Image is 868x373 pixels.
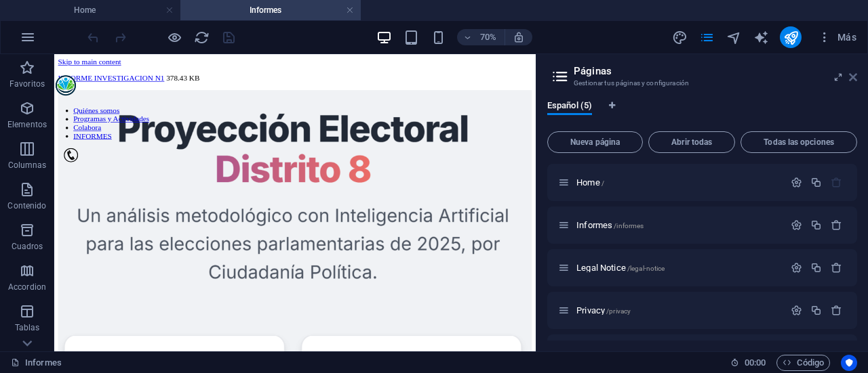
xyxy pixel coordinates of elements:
[831,219,842,231] div: Eliminar
[574,65,857,77] h2: Páginas
[572,221,784,229] div: Informes/informes
[614,222,644,229] span: /informes
[672,30,688,45] i: Diseño (Ctrl+Alt+Y)
[8,282,46,292] p: Accordion
[831,305,842,316] div: Eliminar
[606,307,631,315] span: /privacy
[180,3,361,18] h4: Informes
[810,219,822,231] div: Duplicar
[841,355,857,371] button: Usercentrics
[754,357,756,368] span: :
[576,305,631,315] span: Haz clic para abrir la página
[7,119,47,130] p: Elementos
[698,29,715,45] button: pages
[15,322,40,333] p: Tablas
[831,177,842,188] div: La página principal no puede eliminarse
[699,30,715,45] i: Páginas (Ctrl+Alt+S)
[810,262,822,273] div: Duplicar
[477,29,499,45] h6: 70%
[572,178,784,187] div: Home/
[576,263,665,273] span: Haz clic para abrir la página
[547,131,643,153] button: Nueva página
[791,305,802,316] div: Configuración
[166,29,182,45] button: Haz clic para salir del modo de previsualización y seguir editando
[574,77,830,89] h3: Gestionar tus páginas y configuración
[576,177,604,188] span: Haz clic para abrir la página
[9,79,45,89] p: Favoritos
[513,31,525,43] i: Al redimensionar, ajustar el nivel de zoom automáticamente para ajustarse al dispositivo elegido.
[457,29,505,45] button: 70%
[730,355,766,371] h6: Tiempo de la sesión
[810,305,822,316] div: Duplicar
[627,265,665,272] span: /legal-notice
[194,30,210,45] i: Volver a cargar página
[576,220,644,230] span: Haz clic para abrir la página
[747,138,851,146] span: Todas las opciones
[671,29,688,45] button: design
[193,29,210,45] button: reload
[791,262,802,273] div: Configuración
[753,30,769,45] i: AI Writer
[791,219,802,231] div: Configuración
[831,262,842,273] div: Eliminar
[5,5,96,17] a: Skip to main content
[547,100,857,126] div: Pestañas de idiomas
[12,241,43,252] p: Cuadros
[572,263,784,272] div: Legal Notice/legal-notice
[783,30,799,45] i: Publicar
[812,26,862,48] button: Más
[11,355,62,371] a: Haz clic para cancelar la selección y doble clic para abrir páginas
[654,138,729,146] span: Abrir todas
[547,97,592,116] span: Español (5)
[783,355,824,371] span: Código
[7,200,46,211] p: Contenido
[726,30,742,45] i: Navegador
[818,30,856,44] span: Más
[780,26,802,48] button: publish
[753,29,769,45] button: text_generator
[648,131,735,153] button: Abrir todas
[601,179,604,187] span: /
[745,355,766,371] span: 00 00
[553,138,637,146] span: Nueva página
[572,306,784,315] div: Privacy/privacy
[810,177,822,188] div: Duplicar
[8,160,47,171] p: Columnas
[791,177,802,188] div: Configuración
[741,131,857,153] button: Todas las opciones
[776,355,830,371] button: Código
[726,29,742,45] button: navigator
